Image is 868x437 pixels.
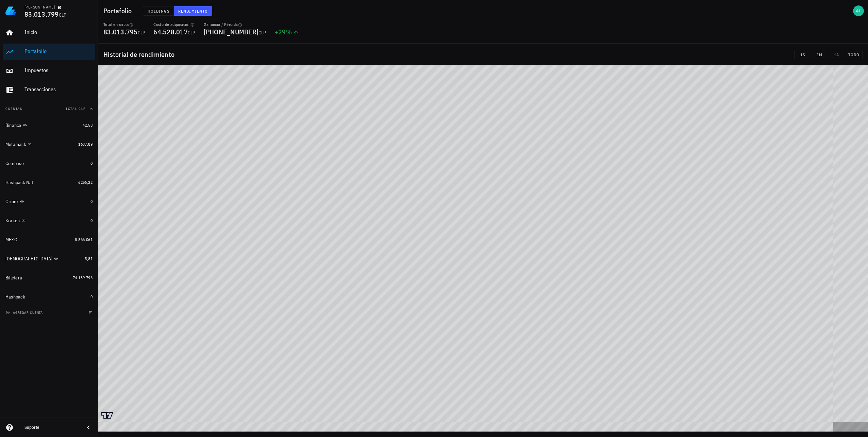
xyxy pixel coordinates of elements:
span: % [286,27,292,36]
span: 83.013.799 [24,10,59,19]
span: 0 [90,294,93,299]
a: Hashpack 0 [3,289,95,305]
span: 5,81 [85,256,93,261]
a: Transacciones [3,82,95,98]
div: +29 [274,29,299,35]
div: Coinbase [5,161,24,166]
div: Historial de rendimiento [98,44,868,65]
div: avatar [853,5,864,16]
span: CLP [188,30,196,36]
a: Inicio [3,25,95,41]
span: 0 [90,218,93,223]
img: LedgiFi [5,5,16,16]
a: Hashpack Nati 6256,22 [3,174,95,191]
span: 6256,22 [78,180,93,185]
span: 1S [797,52,808,57]
span: 0 [90,199,93,204]
span: CLP [258,30,266,36]
button: 1A [828,50,845,59]
a: MEXC 8.866.061 [3,231,95,248]
a: Billetera 74.139.796 [3,270,95,286]
div: Impuestos [24,67,93,74]
div: Orionx [5,199,19,205]
span: TODO [848,52,859,57]
div: Hashpack [5,294,25,300]
div: Transacciones [24,86,93,93]
a: Orionx 0 [3,193,95,210]
div: Binance [5,123,21,128]
span: CLP [138,30,146,36]
span: [PHONE_NUMBER] [204,27,259,36]
span: Total CLP [66,107,86,111]
button: 1S [794,50,811,59]
div: Ganancia / Pérdida [204,22,266,27]
span: 83.013.795 [103,27,138,36]
a: Portafolio [3,44,95,60]
div: Billetera [5,275,22,281]
div: Portafolio [24,48,93,54]
button: CuentasTotal CLP [3,101,95,117]
div: Soporte [24,425,79,430]
div: [DEMOGRAPHIC_DATA] [5,256,53,262]
a: Binance 42,58 [3,117,95,133]
a: Impuestos [3,63,95,79]
span: CLP [59,12,67,18]
span: Holdings [147,9,170,14]
a: Metamask 1637,89 [3,136,95,152]
div: Costo de adquisición [153,22,195,27]
span: agregar cuenta [7,310,43,315]
a: [DEMOGRAPHIC_DATA] 5,81 [3,250,95,267]
span: 1M [814,52,825,57]
div: Total en cripto [103,22,145,27]
span: 1A [831,52,842,57]
div: Hashpack Nati [5,180,34,185]
span: 64.528.017 [153,27,188,36]
div: Kraken [5,218,20,224]
a: Coinbase 0 [3,155,95,172]
span: Rendimiento [178,9,208,14]
span: 8.866.061 [75,237,93,242]
button: TODO [845,50,863,59]
button: agregar cuenta [4,309,46,316]
div: Inicio [24,29,93,35]
button: Holdings [143,6,174,16]
div: MEXC [5,237,17,243]
div: [PERSON_NAME] [24,4,55,10]
div: Metamask [5,142,26,147]
h1: Portafolio [103,5,135,16]
span: 42,58 [83,123,93,128]
a: Kraken 0 [3,212,95,229]
span: 1637,89 [78,142,93,147]
button: Rendimiento [174,6,212,16]
button: 1M [811,50,828,59]
span: 74.139.796 [73,275,93,280]
span: 0 [90,161,93,166]
a: Charting by TradingView [101,412,113,419]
